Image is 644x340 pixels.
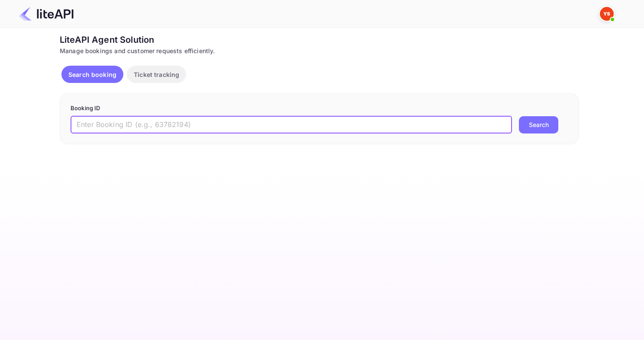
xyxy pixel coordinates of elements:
p: Search booking [68,70,116,79]
img: Yandex Support [600,7,614,21]
button: Search [519,116,558,133]
p: Ticket tracking [134,70,179,79]
input: Enter Booking ID (e.g., 63782194) [71,116,512,133]
img: LiteAPI Logo [19,7,74,21]
div: LiteAPI Agent Solution [60,33,579,46]
p: Booking ID [71,104,568,113]
div: Manage bookings and customer requests efficiently. [60,46,579,55]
